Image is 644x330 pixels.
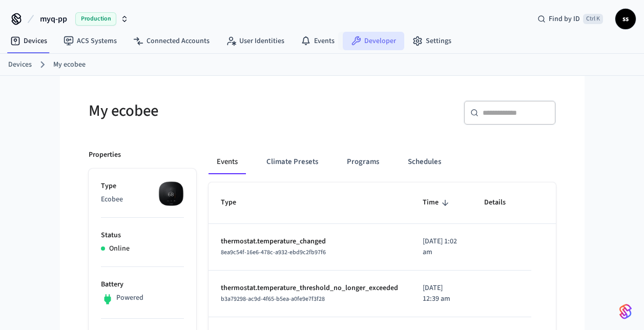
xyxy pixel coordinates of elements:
div: Find by IDCtrl K [529,10,611,28]
p: Online [109,243,130,254]
span: 8ea9c54f-16e6-478c-a932-ebd9c2fb97f6 [221,248,326,257]
img: ecobee_lite_3 [158,181,184,207]
button: Events [209,150,246,174]
p: [DATE] 12:39 am [423,283,460,304]
p: Ecobee [101,194,184,205]
button: Programs [339,150,387,174]
span: myq-pp [40,13,67,25]
p: [DATE] 1:02 am [423,236,460,258]
p: Type [101,181,184,192]
a: Devices [8,59,32,70]
h5: My ecobee [89,100,316,121]
span: Ctrl K [583,14,603,24]
p: thermostat.temperature_threshold_no_longer_exceeded [221,283,398,294]
img: SeamLogoGradient.69752ec5.svg [619,303,632,320]
a: Connected Accounts [125,32,218,50]
span: Time [423,195,452,211]
button: Climate Presets [258,150,326,174]
a: My ecobee [53,59,86,70]
a: Settings [404,32,460,50]
a: Developer [343,32,404,50]
a: Devices [2,32,55,50]
span: b3a79298-ac9d-4f65-b5ea-a0fe9e7f3f28 [221,295,325,303]
p: Powered [116,293,143,303]
p: Properties [89,150,121,160]
p: Status [101,230,184,241]
span: ss [616,10,635,28]
p: thermostat.temperature_changed [221,236,398,247]
a: Events [293,32,343,50]
button: Schedules [400,150,449,174]
button: ss [615,9,636,29]
span: Type [221,195,250,211]
span: Find by ID [549,14,580,24]
span: Details [484,195,519,211]
span: Production [75,12,116,26]
a: ACS Systems [55,32,125,50]
p: Battery [101,279,184,290]
a: User Identities [218,32,293,50]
